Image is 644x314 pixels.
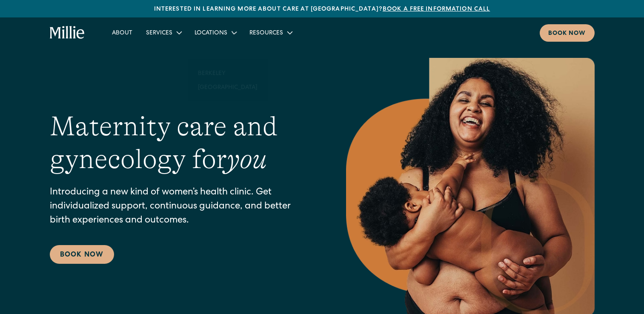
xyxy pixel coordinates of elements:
[383,6,490,12] a: Book a free information call
[548,29,586,38] div: Book now
[195,29,227,38] div: Locations
[50,110,312,176] h1: Maternity care and gynecology for
[50,245,114,264] a: Book Now
[249,29,283,38] div: Resources
[188,26,243,40] div: Locations
[146,29,172,38] div: Services
[243,26,298,40] div: Resources
[227,144,267,174] em: you
[50,186,312,228] p: Introducing a new kind of women’s health clinic. Get individualized support, continuous guidance,...
[188,59,268,101] nav: Locations
[139,26,188,40] div: Services
[191,80,264,94] a: [GEOGRAPHIC_DATA]
[50,26,85,40] a: home
[105,26,139,40] a: About
[191,66,264,80] a: Berkeley
[540,24,595,42] a: Book now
